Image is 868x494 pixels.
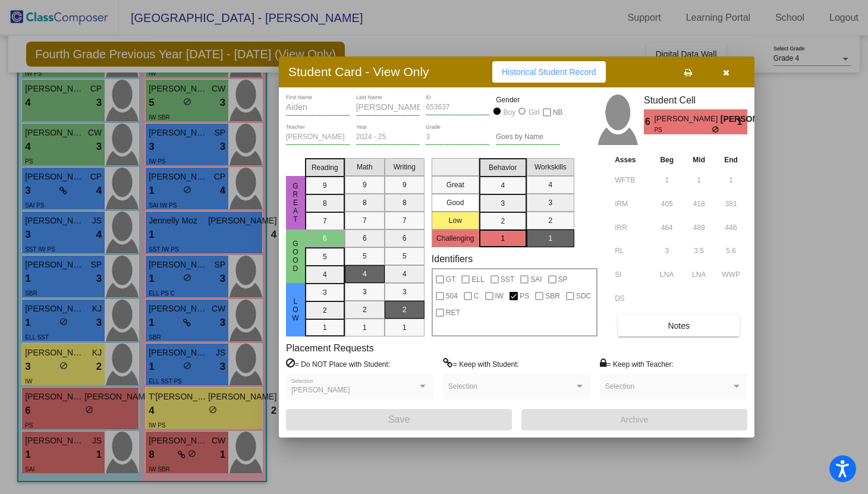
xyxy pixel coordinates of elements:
label: Identifiers [432,253,473,265]
input: assessment [615,171,647,189]
th: End [715,153,747,166]
h3: Student Cell [644,95,747,106]
input: grade [426,133,490,141]
span: Historical Student Record [502,67,596,77]
label: = Keep with Student: [443,358,519,370]
span: PS [654,125,712,134]
span: C [474,289,479,303]
span: Archive [621,415,649,424]
input: assessment [615,266,647,284]
h3: Student Card - View Only [288,64,429,79]
button: Historical Student Record [492,61,606,83]
span: Great [290,182,301,224]
th: Asses [612,153,650,166]
th: Mid [683,153,715,166]
input: Enter ID [426,103,490,112]
label: = Do NOT Place with Student: [286,358,390,370]
span: [PERSON_NAME] [654,113,720,125]
span: IW [495,289,504,303]
button: Archive [521,409,747,430]
span: GT [446,272,456,287]
span: RET [446,306,460,320]
span: SAI [530,272,542,287]
span: 1 [737,115,747,129]
span: NB [553,105,563,119]
div: Boy [503,107,516,118]
input: teacher [286,133,350,141]
input: year [356,133,420,141]
span: Save [388,414,410,424]
input: assessment [615,195,647,213]
th: Beg [650,153,683,166]
label: Placement Requests [286,342,374,354]
span: Good [290,240,301,273]
button: Notes [618,315,740,336]
span: SDC [576,289,591,303]
span: PS [520,289,529,303]
input: assessment [615,219,647,237]
span: [PERSON_NAME] [291,386,350,394]
input: assessment [615,290,647,307]
span: 6 [644,115,654,129]
mat-label: Gender [496,95,560,105]
span: ELL [471,272,484,287]
span: 504 [446,289,458,303]
span: Low [290,297,301,322]
span: [PERSON_NAME] [721,113,737,125]
span: SP [558,272,568,287]
input: goes by name [496,133,560,141]
span: SST [501,272,514,287]
div: Girl [528,107,540,118]
span: Notes [668,321,690,331]
input: assessment [615,242,647,260]
button: Save [286,409,512,430]
span: SBR [545,289,560,303]
label: = Keep with Teacher: [600,358,674,370]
